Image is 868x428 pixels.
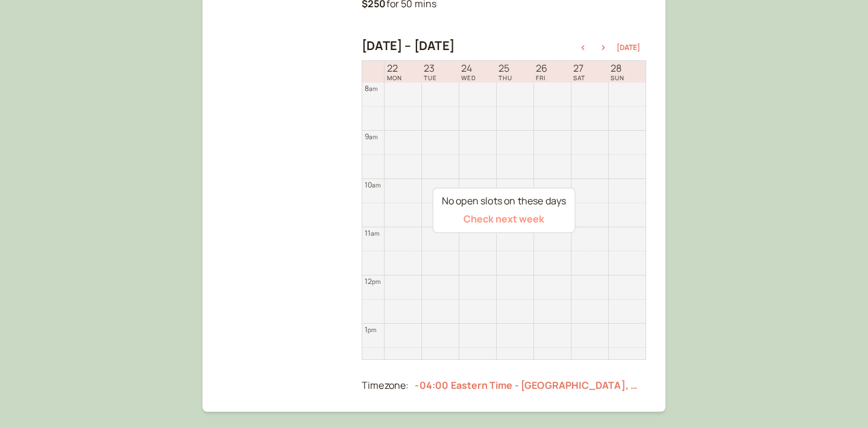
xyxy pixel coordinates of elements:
button: Check next week [464,213,544,224]
h2: [DATE] – [DATE] [362,39,454,53]
div: No open slots on these days [442,194,566,209]
button: [DATE] [617,43,640,52]
div: Timezone: [362,378,409,394]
